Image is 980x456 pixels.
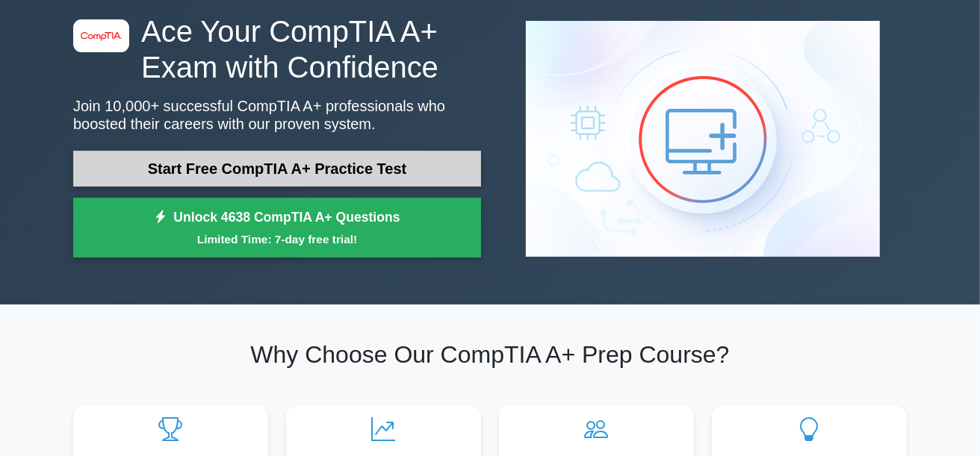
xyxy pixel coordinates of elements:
small: Limited Time: 7-day free trial! [92,231,462,248]
h2: Why Choose Our CompTIA A+ Prep Course? [73,340,907,369]
h1: Ace Your CompTIA A+ Exam with Confidence [73,13,481,85]
img: CompTIA A+ Preview [514,9,892,269]
a: Start Free CompTIA A+ Practice Test [73,151,481,187]
p: Join 10,000+ successful CompTIA A+ professionals who boosted their careers with our proven system. [73,97,481,133]
a: Unlock 4638 CompTIA A+ QuestionsLimited Time: 7-day free trial! [73,198,481,257]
